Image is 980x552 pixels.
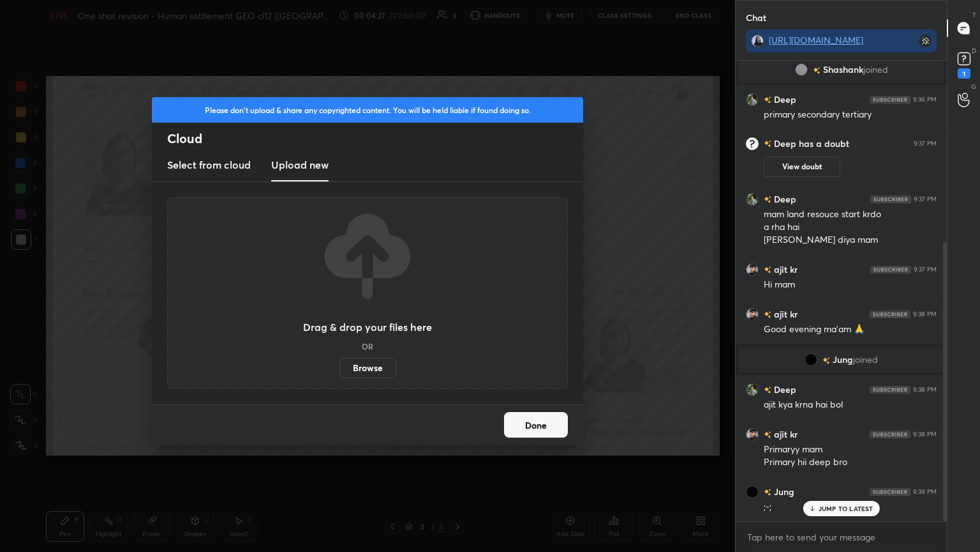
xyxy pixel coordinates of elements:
img: no-rating-badge.077c3623.svg [764,96,771,103]
div: 9:37 PM [914,140,937,148]
div: mam land resouce start krdo [764,208,937,221]
img: 4P8fHbbgJtejmAAAAAElFTkSuQmCC [870,266,911,273]
div: 9:37 PM [914,266,937,273]
p: D [972,46,976,56]
h6: Deep [771,93,796,106]
img: no-rating-badge.077c3623.svg [764,387,771,394]
span: Jung [833,355,853,365]
p: JUMP TO LATEST [819,505,873,512]
div: 9:39 PM [913,488,937,496]
div: grid [736,61,947,521]
img: 0d6abf1238dc4baa8019390d21700eab.jpg [746,486,759,498]
h3: Select from cloud [167,157,251,172]
button: View doubt [764,157,840,177]
img: no-rating-badge.077c3623.svg [764,431,771,438]
img: 0d6abf1238dc4baa8019390d21700eab.jpg [805,353,817,366]
img: no-rating-badge.077c3623.svg [764,311,771,318]
h6: Deep [771,383,796,396]
div: Please don't upload & share any copyrighted content. You will be held liable if found doing so. [152,97,583,123]
div: ajit kya krna hai bol [764,399,937,411]
div: 9:38 PM [913,386,937,394]
img: 12c0065bdc9e4e9c8598715cd3f101f2.png [751,34,764,47]
div: Primary hii deep bro [764,456,937,469]
img: 4P8fHbbgJtejmAAAAAElFTkSuQmCC [870,310,910,318]
div: 9:36 PM [913,96,937,103]
img: 2e05e89bb6e74490954acd614d1afc26.jpg [746,428,759,441]
button: Done [504,412,568,438]
div: 9:38 PM [913,310,937,318]
img: no-rating-badge.077c3623.svg [764,489,771,496]
h2: Cloud [167,130,583,147]
img: no-rating-badge.077c3623.svg [822,357,830,364]
div: 9:37 PM [914,195,937,203]
div: Primaryy mam [764,443,937,456]
span: Shashank [823,65,863,75]
img: no-rating-badge.077c3623.svg [764,138,771,149]
img: no-rating-badge.077c3623.svg [764,266,771,273]
div: Good evening ma'am 🙏 [764,323,937,336]
div: Hi mam [764,279,937,291]
img: 4P8fHbbgJtejmAAAAAElFTkSuQmCC [870,96,910,103]
h6: ajit kr [771,307,798,321]
img: 2e05e89bb6e74490954acd614d1afc26.jpg [746,308,759,321]
img: 6e915057ebbd428cb18fb463484faca1.jpg [746,383,759,396]
h3: Upload new [271,157,329,172]
img: no-rating-badge.077c3623.svg [764,196,771,203]
div: primary secondary tertiary [764,109,937,121]
div: a rha hai [764,221,937,234]
img: 4P8fHbbgJtejmAAAAAElFTkSuQmCC [870,488,910,496]
img: 6e915057ebbd428cb18fb463484faca1.jpg [746,93,759,106]
h6: Jung [771,485,794,498]
h5: OR [362,342,373,350]
h3: Drag & drop your files here [303,322,432,332]
div: 9:38 PM [913,431,937,438]
img: 6e915057ebbd428cb18fb463484faca1.jpg [746,193,759,206]
div: ;-; [764,501,937,514]
img: 4P8fHbbgJtejmAAAAAElFTkSuQmCC [870,386,910,394]
p: T [972,10,976,20]
div: 1 [958,68,970,79]
img: 4P8fHbbgJtejmAAAAAElFTkSuQmCC [870,195,911,203]
div: [PERSON_NAME] diya mam [764,234,937,247]
img: 2e05e89bb6e74490954acd614d1afc26.jpg [746,263,759,276]
p: G [971,82,976,91]
h6: ajit kr [771,263,798,276]
a: [URL][DOMAIN_NAME] [769,34,863,46]
span: joined [863,65,888,75]
img: 3 [795,63,808,76]
span: has a doubt [796,138,849,149]
h6: ajit kr [771,427,798,441]
img: no-rating-badge.077c3623.svg [813,67,820,74]
img: 4P8fHbbgJtejmAAAAAElFTkSuQmCC [870,431,910,438]
h6: Deep [771,192,796,206]
span: joined [853,355,878,365]
p: Chat [736,1,776,34]
h6: Deep [771,138,796,149]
